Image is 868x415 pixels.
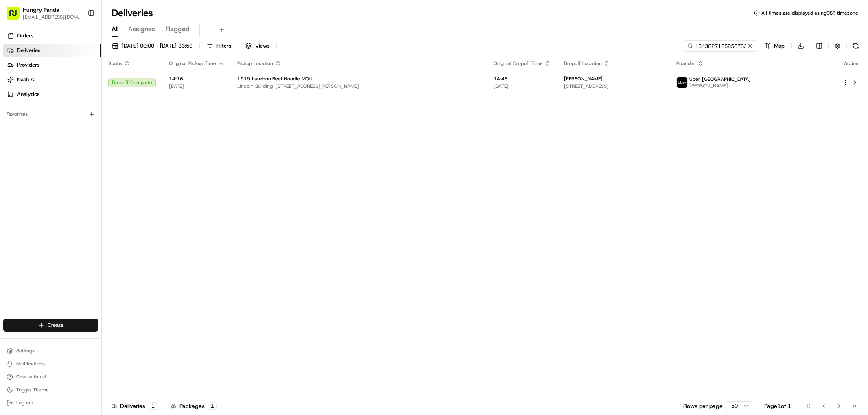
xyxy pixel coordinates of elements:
span: [STREET_ADDRESS] [564,83,663,89]
span: Toggle Theme [16,387,49,393]
span: Status [108,60,122,67]
button: Map [761,40,788,52]
span: Dropoff Location [564,60,602,67]
span: Original Pickup Time [169,60,216,67]
a: Nash AI [3,73,101,86]
button: Hungry Panda[EMAIL_ADDRESS][DOMAIN_NAME] [3,3,84,23]
span: Flagged [166,24,190,34]
a: Providers [3,59,101,72]
div: 1 [149,402,157,410]
span: Uber [GEOGRAPHIC_DATA] [689,76,751,83]
span: Filters [216,42,231,50]
img: uber-new-logo.jpeg [677,77,687,88]
span: Views [255,42,269,50]
span: Create [48,322,63,329]
span: [PERSON_NAME] [689,83,751,89]
button: Settings [3,345,98,356]
span: All times are displayed using CST timezone [761,10,858,16]
button: [DATE] 00:00 - [DATE] 23:59 [108,40,196,52]
span: Lincoln Building, [STREET_ADDRESS][PERSON_NAME] [237,83,481,89]
span: Deliveries [17,47,40,54]
div: Packages [171,402,217,410]
span: Chat with us! [16,374,46,380]
button: Toggle Theme [3,384,98,395]
span: Assigned [128,24,156,34]
div: Deliveries [112,402,157,410]
span: Nash AI [17,76,35,83]
div: Page 1 of 1 [764,402,791,410]
button: Log out [3,397,98,408]
div: 1 [208,402,217,410]
span: 14:46 [494,76,551,82]
h1: Deliveries [112,7,153,20]
span: Notifications [16,361,45,367]
span: Original Dropoff Time [494,60,543,67]
span: Provider [676,60,695,67]
span: All [112,24,118,34]
span: [DATE] 00:00 - [DATE] 23:59 [122,42,192,50]
span: [PERSON_NAME] [564,76,603,82]
input: Type to search [684,40,757,52]
button: Hungry Panda [23,6,59,14]
div: Favorites [3,108,98,121]
button: Views [242,40,273,52]
button: Create [3,319,98,332]
a: Deliveries [3,44,101,57]
span: [DATE] [494,83,551,89]
span: Log out [16,400,33,406]
button: [EMAIL_ADDRESS][DOMAIN_NAME] [23,14,81,20]
span: [DATE] [169,83,224,89]
button: Refresh [850,40,861,52]
span: 14:16 [169,76,224,82]
button: Filters [203,40,235,52]
span: Map [774,42,785,50]
span: Analytics [17,91,39,98]
span: Orders [17,32,33,39]
button: Chat with us! [3,371,98,382]
div: Action [843,60,860,67]
button: Notifications [3,358,98,369]
p: Rows per page [683,402,723,410]
span: Providers [17,61,39,69]
a: Analytics [3,88,101,101]
span: Pickup Location [237,60,273,67]
span: 1919 Lanzhou Beef Noodle MQU [237,76,313,82]
span: Settings [16,348,35,354]
a: Orders [3,29,101,42]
